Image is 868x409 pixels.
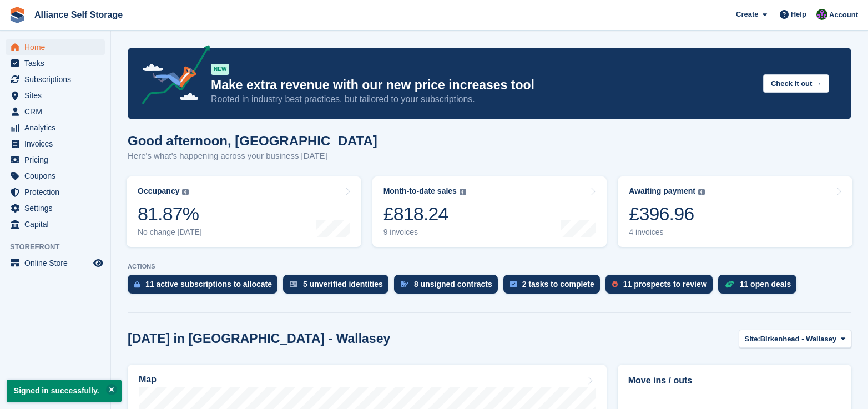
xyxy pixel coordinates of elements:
a: Awaiting payment £396.96 4 invoices [618,176,852,247]
div: 11 prospects to review [623,280,707,289]
img: icon-info-grey-7440780725fd019a000dd9b08b2336e03edf1995a4989e88bcd33f0948082b44.svg [182,189,189,195]
img: task-75834270c22a3079a89374b754ae025e5fb1db73e45f91037f5363f120a921f8.svg [510,281,517,287]
span: Settings [24,200,91,216]
div: £396.96 [629,203,705,225]
a: menu [6,168,105,184]
a: menu [6,55,105,71]
p: Signed in successfully. [7,380,122,402]
a: menu [6,39,105,55]
a: 5 unverified identities [283,275,394,299]
div: 5 unverified identities [303,280,383,289]
div: No change [DATE] [138,228,202,237]
a: 8 unsigned contracts [394,275,503,299]
img: deal-1b604bf984904fb50ccaf53a9ad4b4a5d6e5aea283cecdc64d6e3604feb123c2.svg [725,280,734,288]
img: icon-info-grey-7440780725fd019a000dd9b08b2336e03edf1995a4989e88bcd33f0948082b44.svg [460,189,466,195]
span: Protection [24,184,91,200]
img: stora-icon-8386f47178a22dfd0bd8f6a31ec36ba5ce8667c1dd55bd0f319d3a0aa187defe.svg [9,7,26,23]
span: CRM [24,104,91,119]
div: 4 invoices [629,228,705,237]
span: Birkenhead - Wallasey [760,334,837,345]
a: menu [6,88,105,103]
p: Here's what's happening across your business [DATE] [128,150,377,163]
h2: Move ins / outs [628,374,841,387]
img: contract_signature_icon-13c848040528278c33f63329250d36e43548de30e8caae1d1a13099fd9432cc5.svg [401,281,408,287]
div: NEW [211,64,229,75]
img: verify_identity-adf6edd0f0f0b5bbfe63781bf79b02c33cf7c696d77639b501bdc392416b5a36.svg [290,281,297,287]
span: Account [829,9,858,21]
span: Subscriptions [24,72,91,87]
a: Alliance Self Storage [30,6,127,24]
div: Awaiting payment [629,186,695,196]
img: Romilly Norton [816,9,827,20]
p: Rooted in industry best practices, but tailored to your subscriptions. [211,93,754,105]
p: Make extra revenue with our new price increases tool [211,77,754,93]
span: Invoices [24,136,91,152]
span: Help [791,9,806,20]
a: menu [6,255,105,271]
a: Month-to-date sales £818.24 9 invoices [372,176,607,247]
div: £818.24 [383,203,466,225]
span: Pricing [24,152,91,168]
span: Coupons [24,168,91,184]
span: Tasks [24,55,91,71]
img: price-adjustments-announcement-icon-8257ccfd72463d97f412b2fc003d46551f7dbcb40ab6d574587a9cd5c0d94... [133,45,210,108]
span: Create [736,9,758,20]
a: menu [6,104,105,119]
button: Site: Birkenhead - Wallasey [739,330,851,348]
a: menu [6,120,105,135]
h1: Good afternoon, [GEOGRAPHIC_DATA] [128,133,377,148]
a: menu [6,152,105,168]
div: Month-to-date sales [383,186,457,196]
a: menu [6,184,105,200]
button: Check it out → [763,74,829,93]
img: active_subscription_to_allocate_icon-d502201f5373d7db506a760aba3b589e785aa758c864c3986d89f69b8ff3... [134,281,140,288]
a: 11 open deals [718,275,803,299]
a: menu [6,72,105,87]
div: 81.87% [138,203,202,225]
a: menu [6,200,105,216]
div: 9 invoices [383,228,466,237]
div: Occupancy [138,186,179,196]
a: Preview store [92,256,105,270]
h2: [DATE] in [GEOGRAPHIC_DATA] - Wallasey [128,331,390,346]
p: ACTIONS [128,263,851,270]
div: 2 tasks to complete [522,280,594,289]
span: Capital [24,216,91,232]
span: Sites [24,88,91,103]
a: Occupancy 81.87% No change [DATE] [127,176,361,247]
span: Online Store [24,255,91,271]
img: icon-info-grey-7440780725fd019a000dd9b08b2336e03edf1995a4989e88bcd33f0948082b44.svg [698,189,705,195]
a: 2 tasks to complete [503,275,605,299]
div: 11 open deals [740,280,791,289]
a: menu [6,216,105,232]
a: 11 active subscriptions to allocate [128,275,283,299]
img: prospect-51fa495bee0391a8d652442698ab0144808aea92771e9ea1ae160a38d050c398.svg [612,281,618,287]
span: Storefront [10,241,110,253]
div: 11 active subscriptions to allocate [145,280,272,289]
span: Site: [745,334,760,345]
a: menu [6,136,105,152]
span: Analytics [24,120,91,135]
div: 8 unsigned contracts [414,280,492,289]
h2: Map [139,375,157,385]
a: 11 prospects to review [605,275,718,299]
span: Home [24,39,91,55]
